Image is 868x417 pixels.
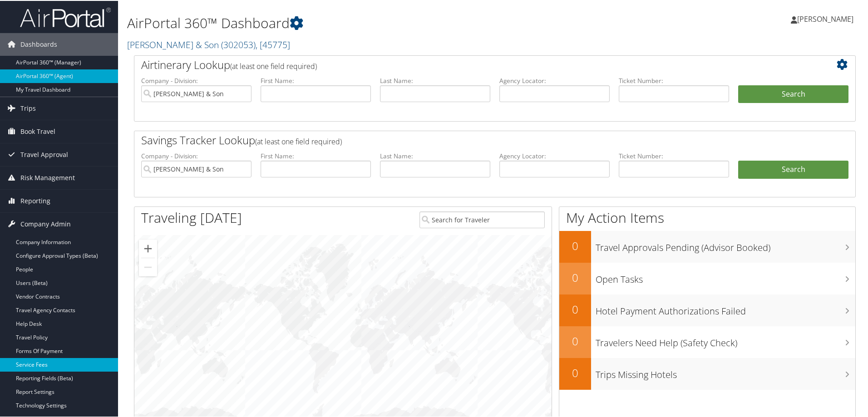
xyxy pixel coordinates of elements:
label: Company - Division: [141,75,252,84]
label: First Name: [261,151,371,160]
h2: Airtinerary Lookup [141,56,789,72]
a: Search [738,160,848,178]
h2: 0 [559,301,591,316]
label: Ticket Number: [619,151,729,160]
a: 0Travelers Need Help (Safety Check) [559,325,855,357]
h3: Open Tasks [596,268,855,285]
a: 0Hotel Payment Authorizations Failed [559,294,855,325]
span: (at least one field required) [255,136,342,146]
h3: Trips Missing Hotels [596,363,855,380]
label: Last Name: [380,75,490,84]
a: [PERSON_NAME] & Son [127,38,290,50]
span: (at least one field required) [230,60,317,70]
h3: Travel Approvals Pending (Advisor Booked) [596,236,855,253]
h2: Savings Tracker Lookup [141,132,789,147]
span: Dashboards [20,32,57,55]
label: Agency Locator: [499,151,610,160]
label: Agency Locator: [499,75,610,84]
h1: My Action Items [559,207,855,226]
a: [PERSON_NAME] [791,5,863,32]
h3: Hotel Payment Authorizations Failed [596,299,855,317]
span: Trips [20,96,36,119]
button: Zoom out [139,257,157,275]
span: Book Travel [20,119,55,142]
h2: 0 [559,333,591,348]
span: [PERSON_NAME] [797,13,853,23]
img: airportal-logo.png [20,6,111,27]
label: First Name: [261,75,371,84]
button: Zoom in [139,239,157,257]
input: search accounts [141,160,252,177]
label: Ticket Number: [619,75,729,84]
h1: AirPortal 360™ Dashboard [127,13,617,32]
label: Last Name: [380,151,490,160]
h1: Traveling [DATE] [141,207,242,226]
h2: 0 [559,269,591,285]
h3: Travelers Need Help (Safety Check) [596,331,855,348]
label: Company - Division: [141,151,252,160]
h2: 0 [559,364,591,380]
a: 0Open Tasks [559,262,855,294]
span: Risk Management [20,166,75,188]
input: Search for Traveler [419,211,545,227]
a: 0Travel Approvals Pending (Advisor Booked) [559,230,855,262]
span: Company Admin [20,212,71,235]
span: Travel Approval [20,142,68,165]
span: ( 302053 ) [221,38,256,50]
span: , [ 45775 ] [256,38,290,50]
h2: 0 [559,237,591,253]
button: Search [738,84,848,103]
a: 0Trips Missing Hotels [559,357,855,389]
span: Reporting [20,189,50,211]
